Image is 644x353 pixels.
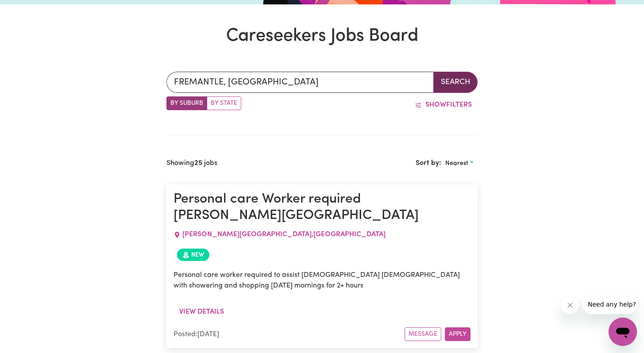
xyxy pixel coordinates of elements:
label: Search by suburb/post code [166,96,207,110]
button: Search [433,72,478,93]
span: Sort by: [416,160,441,167]
button: ShowFilters [409,96,478,113]
button: Apply for this job [445,327,470,341]
iframe: Message from company [582,295,637,314]
div: Posted: [DATE] [174,329,405,340]
iframe: Close message [561,296,579,314]
button: Message [405,327,441,341]
input: Enter a suburb or postcode [166,72,434,93]
h1: Personal care Worker required [PERSON_NAME][GEOGRAPHIC_DATA] [174,192,471,224]
span: Job posted within the last 30 days [177,249,209,261]
span: [PERSON_NAME][GEOGRAPHIC_DATA] , [GEOGRAPHIC_DATA] [182,231,386,238]
button: View details [174,303,230,320]
span: Nearest [445,160,468,167]
button: Sort search results [441,157,478,170]
p: Personal care worker required to assist [DEMOGRAPHIC_DATA] [DEMOGRAPHIC_DATA] with showering and ... [174,270,471,291]
h2: Showing jobs [166,159,217,168]
span: Show [425,101,446,108]
label: Search by state [207,96,241,110]
b: 25 [194,160,202,167]
iframe: Button to launch messaging window [609,318,637,346]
